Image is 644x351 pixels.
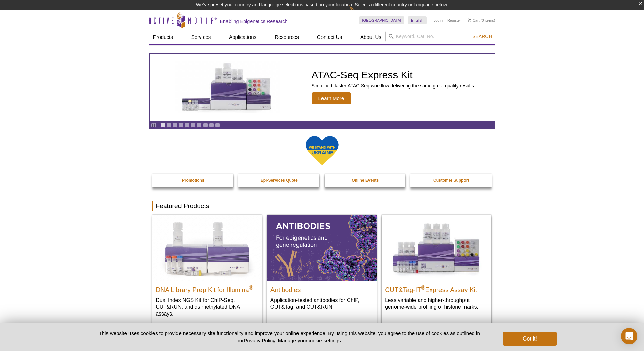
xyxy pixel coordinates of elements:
[445,16,446,24] li: |
[191,123,196,128] a: Go to slide 6
[203,123,208,128] a: Go to slide 8
[382,215,491,317] a: CUT&Tag-IT® Express Assay Kit CUT&Tag-IT®Express Assay Kit Less variable and higher-throughput ge...
[312,92,351,104] span: Learn More
[238,174,320,187] a: Epi-Services Quote
[468,18,480,23] a: Cart
[385,283,488,293] h2: CUT&Tag-IT Express Assay Kit
[472,34,492,39] span: Search
[433,18,443,23] a: Login
[267,215,377,317] a: All Antibodies Antibodies Application-tested antibodies for ChIP, CUT&Tag, and CUT&RUN.
[197,123,202,128] a: Go to slide 7
[621,328,637,344] div: Open Intercom Messenger
[152,174,234,187] a: Promotions
[468,18,471,22] img: Your Cart
[385,31,495,42] input: Keyword, Cat. No.
[171,61,283,113] img: ATAC-Seq Express Kit
[152,215,262,324] a: DNA Library Prep Kit for Illumina DNA Library Prep Kit for Illumina® Dual Index NGS Kit for ChIP-...
[313,31,346,44] a: Contact Us
[352,178,379,183] strong: Online Events
[160,123,165,128] a: Go to slide 1
[225,31,260,44] a: Applications
[410,174,492,187] a: Customer Support
[187,31,215,44] a: Services
[359,16,405,24] a: [GEOGRAPHIC_DATA]
[325,174,406,187] a: Online Events
[356,31,385,44] a: About Us
[150,54,495,121] article: ATAC-Seq Express Kit
[244,337,275,343] a: Privacy Policy
[209,123,214,128] a: Go to slide 9
[385,297,488,310] p: Less variable and higher-throughput genome-wide profiling of histone marks​.
[182,178,205,183] strong: Promotions
[408,16,427,24] a: English
[503,332,557,346] button: Got it!
[156,283,259,293] h2: DNA Library Prep Kit for Illumina
[149,31,177,44] a: Products
[305,135,339,166] img: We Stand With Ukraine
[312,70,474,80] h2: ATAC-Seq Express Kit
[220,18,288,24] h2: Enabling Epigenetics Research
[152,201,492,211] h2: Featured Products
[270,31,303,44] a: Resources
[215,123,220,128] a: Go to slide 10
[447,18,461,23] a: Register
[178,123,184,128] a: Go to slide 4
[166,123,171,128] a: Go to slide 2
[172,123,177,128] a: Go to slide 3
[470,33,494,40] button: Search
[270,297,373,310] p: Application-tested antibodies for ChIP, CUT&Tag, and CUT&RUN.
[185,123,190,128] a: Go to slide 5
[421,284,425,290] sup: ®
[312,83,474,89] p: Simplified, faster ATAC-Seq workflow delivering the same great quality results
[87,330,492,344] p: This website uses cookies to provide necessary site functionality and improve your online experie...
[151,123,156,128] a: Toggle autoplay
[261,178,298,183] strong: Epi-Services Quote
[349,5,367,21] img: Change Here
[433,178,469,183] strong: Customer Support
[249,284,253,290] sup: ®
[267,215,377,281] img: All Antibodies
[150,54,495,121] a: ATAC-Seq Express Kit ATAC-Seq Express Kit Simplified, faster ATAC-Seq workflow delivering the sam...
[270,283,373,293] h2: Antibodies
[468,16,495,24] li: (0 items)
[152,215,262,281] img: DNA Library Prep Kit for Illumina
[382,215,491,281] img: CUT&Tag-IT® Express Assay Kit
[156,297,259,317] p: Dual Index NGS Kit for ChIP-Seq, CUT&RUN, and ds methylated DNA assays.
[307,337,341,343] button: cookie settings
